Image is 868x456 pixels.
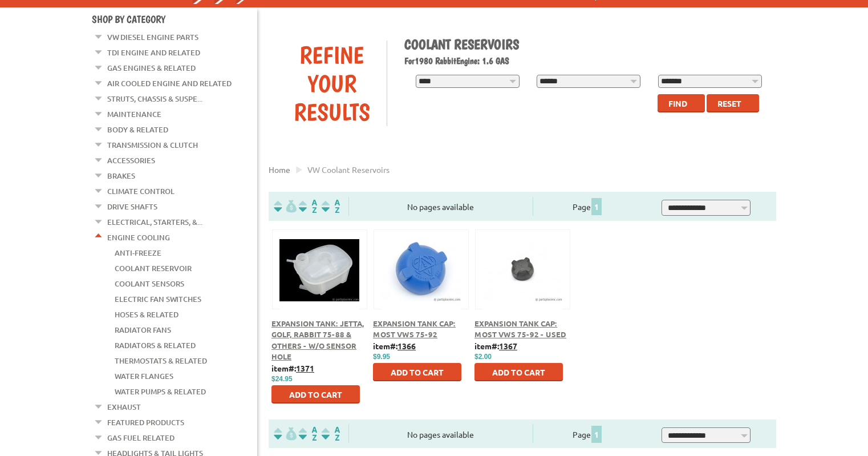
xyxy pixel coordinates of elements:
[349,429,533,441] div: No pages available
[717,98,741,108] span: Reset
[391,367,444,377] span: Add to Cart
[107,430,175,445] a: Gas Fuel Related
[271,375,293,383] span: $24.95
[373,318,456,340] a: Expansion Tank Cap: Most VWs 75-92
[107,45,200,60] a: TDI Engine and Related
[319,427,342,440] img: Sort by Sales Rank
[107,76,232,91] a: Air Cooled Engine and Related
[107,30,198,45] a: VW Diesel Engine Parts
[107,107,161,122] a: Maintenance
[107,60,196,75] a: Gas Engines & Related
[668,98,687,108] span: Find
[307,164,390,175] span: VW coolant reservoirs
[92,13,257,25] h4: Shop By Category
[107,138,198,152] a: Transmission & Clutch
[499,341,517,351] u: 1367
[492,367,545,377] span: Add to Cart
[658,94,705,112] button: Find
[115,276,184,291] a: Coolant Sensors
[404,55,415,66] span: For
[373,353,390,361] span: $9.95
[707,94,759,112] button: Reset
[591,198,602,215] span: 1
[107,399,141,414] a: Exhaust
[269,164,290,175] a: Home
[115,261,192,276] a: Coolant Reservoir
[107,168,135,183] a: Brakes
[115,369,173,384] a: Water Flanges
[107,91,202,106] a: Struts, Chassis & Suspe...
[404,55,768,66] h2: 1980 Rabbit
[533,197,642,216] div: Page
[274,200,297,213] img: filterpricelow.svg
[271,318,364,362] a: Expansion Tank: Jetta, Golf, Rabbit 75-88 & Others - w/o Sensor Hole
[107,122,168,137] a: Body & Related
[591,426,602,443] span: 1
[271,363,314,373] b: item#:
[349,201,533,213] div: No pages available
[474,353,492,361] span: $2.00
[274,427,297,440] img: filterpricelow.svg
[271,385,360,403] button: Add to Cart
[115,353,207,368] a: Thermostats & Related
[107,415,184,430] a: Featured Products
[115,307,179,322] a: Hoses & Related
[107,153,155,168] a: Accessories
[115,338,196,353] a: Radiators & Related
[533,424,642,443] div: Page
[373,363,461,381] button: Add to Cart
[319,200,342,213] img: Sort by Sales Rank
[404,36,768,53] h1: Coolant Reservoirs
[107,184,175,199] a: Climate Control
[115,384,206,399] a: Water Pumps & Related
[115,322,171,337] a: Radiator Fans
[398,341,416,351] u: 1366
[107,230,170,245] a: Engine Cooling
[107,215,202,229] a: Electrical, Starters, &...
[474,318,566,340] a: Expansion Tank Cap: Most VWs 75-92 - Used
[115,292,201,306] a: Electric Fan Switches
[474,363,563,381] button: Add to Cart
[296,363,314,373] u: 1371
[277,41,387,126] div: Refine Your Results
[474,341,517,351] b: item#:
[373,341,416,351] b: item#:
[456,55,509,66] span: Engine: 1.6 GAS
[107,199,157,214] a: Drive Shafts
[289,389,342,399] span: Add to Cart
[115,245,161,260] a: Anti-Freeze
[297,427,319,440] img: Sort by Headline
[297,200,319,213] img: Sort by Headline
